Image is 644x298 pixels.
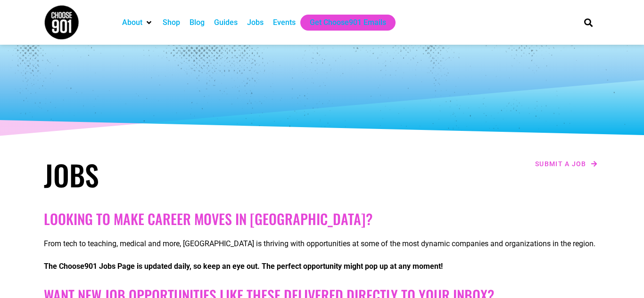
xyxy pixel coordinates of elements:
a: Get Choose901 Emails [310,17,386,28]
a: Events [273,17,296,28]
strong: The Choose901 Jobs Page is updated daily, so keep an eye out. The perfect opportunity might pop u... [44,262,443,271]
span: Submit a job [535,161,586,167]
a: Shop [163,17,180,28]
div: Search [581,15,596,30]
h2: Looking to make career moves in [GEOGRAPHIC_DATA]? [44,210,600,227]
nav: Main nav [117,15,568,31]
p: From tech to teaching, medical and more, [GEOGRAPHIC_DATA] is thriving with opportunities at some... [44,238,600,250]
a: Guides [214,17,238,28]
h1: Jobs [44,158,317,192]
a: About [122,17,142,28]
div: About [117,15,158,31]
a: Jobs [247,17,264,28]
a: Blog [190,17,205,28]
a: Submit a job [532,158,600,170]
